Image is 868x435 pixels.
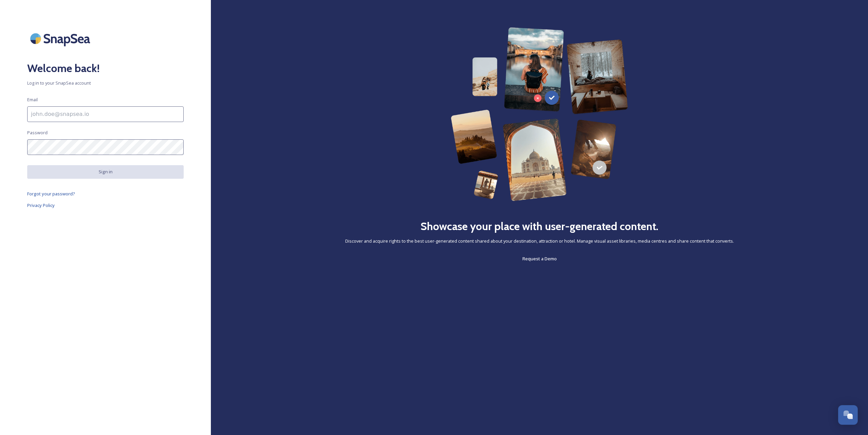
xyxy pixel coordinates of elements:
img: SnapSea Logo [27,27,95,50]
span: Request a Demo [522,256,557,262]
h2: Welcome back! [27,60,184,76]
span: Log in to your SnapSea account [27,80,184,86]
span: Discover and acquire rights to the best user-generated content shared about your destination, att... [345,238,734,244]
img: 63b42ca75bacad526042e722_Group%20154-p-800.png [451,27,628,201]
span: Privacy Policy [27,202,55,208]
input: john.doe@snapsea.io [27,106,184,122]
span: Forgot your password? [27,191,75,197]
h2: Showcase your place with user-generated content. [420,218,658,234]
a: Forgot your password? [27,190,184,198]
span: Password [27,129,48,136]
a: Privacy Policy [27,201,184,209]
button: Sign in [27,165,184,178]
a: Request a Demo [522,255,557,263]
span: Email [27,97,38,103]
button: Open Chat [838,405,858,425]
